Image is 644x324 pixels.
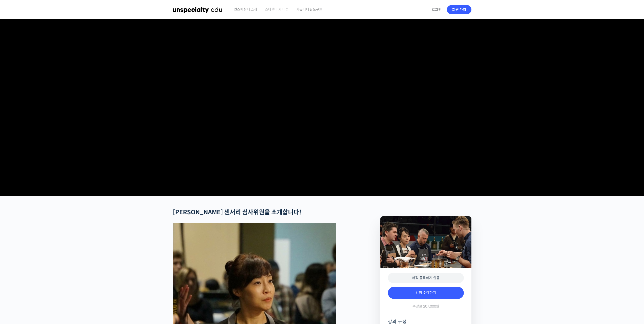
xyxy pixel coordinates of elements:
[429,4,445,15] a: 로그인
[447,5,471,14] a: 회원 가입
[412,304,439,309] span: 수강료 207,000원
[388,287,464,299] a: 강의 수강하기
[388,273,464,283] div: 아직 등록하지 않음
[173,208,301,216] strong: [PERSON_NAME] 센서리 심사위원을 소개합니다!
